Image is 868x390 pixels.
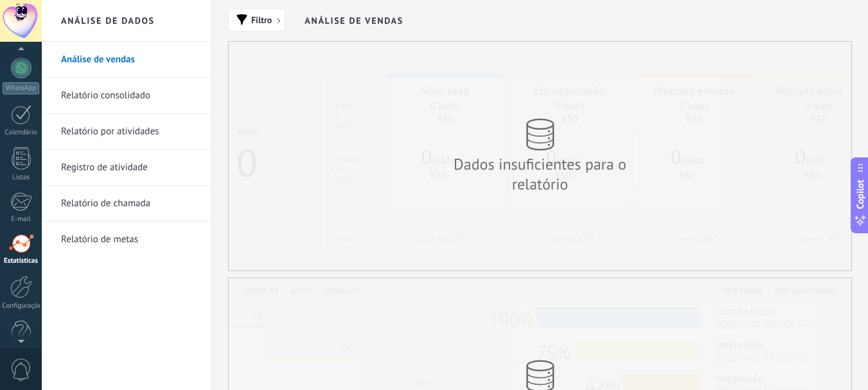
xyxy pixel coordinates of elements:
[42,114,211,150] li: Relatório por atividades
[3,215,40,224] div: E-mail
[425,154,656,194] div: Dados insuficientes para o relatório
[251,15,272,24] span: Filtro
[3,173,40,182] div: Listas
[854,179,867,209] span: Copilot
[61,114,199,150] a: Relatório por atividades
[42,42,211,78] li: Análise de vendas
[61,150,199,186] a: Registro de atividade
[42,78,211,114] li: Relatório consolidado
[3,302,40,310] div: Configurações
[228,8,285,31] button: Filtro
[61,222,199,258] a: Relatório de metas
[61,186,199,222] a: Relatório de chamada
[3,257,40,265] div: Estatísticas
[3,82,39,94] div: WhatsApp
[61,42,199,78] a: Análise de vendas
[42,150,211,186] li: Registro de atividade
[42,186,211,222] li: Relatório de chamada
[61,78,199,114] a: Relatório consolidado
[3,129,40,137] div: Calendário
[42,222,211,257] li: Relatório de metas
